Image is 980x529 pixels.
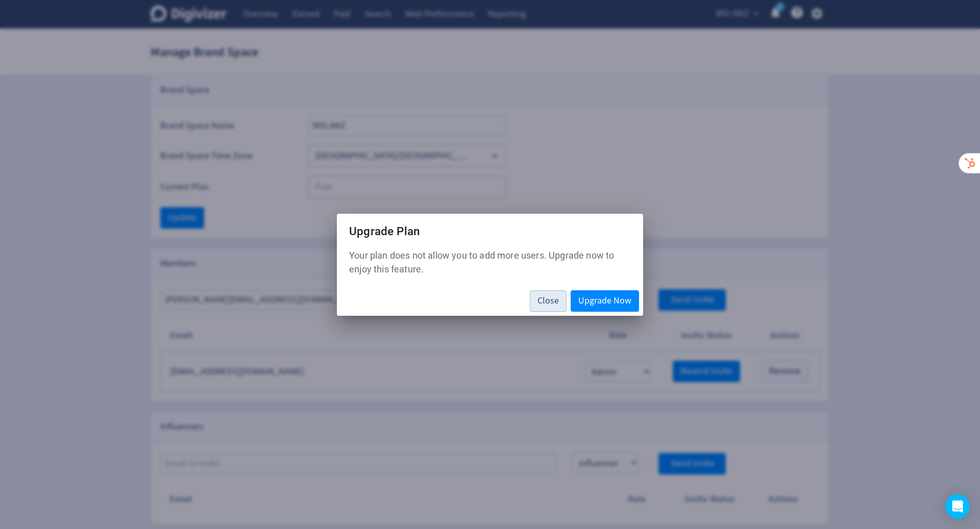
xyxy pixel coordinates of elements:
[530,290,567,312] button: Close
[349,248,631,276] p: Your plan does not allow you to add more users. Upgrade now to enjoy this feature.
[945,494,970,519] div: Open Intercom Messenger
[578,296,631,306] span: Upgrade Now
[337,214,643,248] h2: Upgrade Plan
[571,290,639,312] button: Upgrade Now
[537,296,559,306] span: Close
